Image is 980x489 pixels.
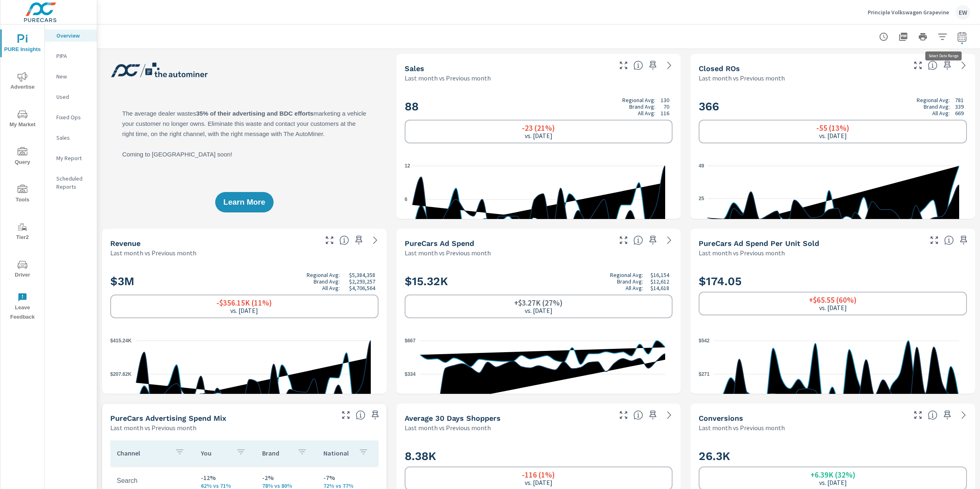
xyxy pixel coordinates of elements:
[201,449,229,457] p: You
[525,132,552,139] p: vs. [DATE]
[928,234,941,247] button: Make Fullscreen
[941,409,954,422] span: Save this to your personalized report
[117,449,168,457] p: Channel
[699,73,785,83] p: Last month vs Previous month
[522,124,555,132] h6: -23 (21%)
[646,59,659,72] span: Save this to your personalized report
[661,110,669,116] p: 116
[650,272,669,278] p: $16,154
[369,409,382,422] span: Save this to your personalized report
[405,239,474,248] h5: PureCars Ad Spend
[314,278,340,285] p: Brand Avg:
[262,449,291,457] p: Brand
[45,70,97,83] div: New
[650,278,669,285] p: $12,612
[339,235,349,245] span: Total sales revenue over the selected date range. [Source: This data is sourced from the dealer’s...
[911,409,924,422] button: Make Fullscreen
[663,59,676,72] a: See more details in report
[3,293,42,322] span: Leave Feedback
[699,274,967,288] h2: $174.05
[3,260,42,280] span: Driver
[56,72,90,80] p: New
[3,147,42,167] span: Query
[110,272,379,291] h2: $3M
[3,222,42,242] span: Tier2
[201,482,249,489] p: 62% vs 71%
[928,410,938,420] span: The number of dealer-specified goals completed by a visitor. [Source: This data is provided by th...
[819,304,847,311] p: vs. [DATE]
[56,113,90,121] p: Fixed Ops
[664,103,669,110] p: 70
[405,414,501,422] h5: Average 30 Days Shoppers
[895,29,911,45] button: "Export Report to PDF"
[661,97,669,103] p: 130
[323,449,352,457] p: National
[215,192,273,212] button: Learn More
[646,234,659,247] span: Save this to your personalized report
[339,409,352,422] button: Make Fullscreen
[514,299,563,307] h6: +$3.27K (27%)
[932,110,950,116] p: All Avg:
[617,59,630,72] button: Make Fullscreen
[522,471,555,479] h6: -116 (1%)
[405,423,491,433] p: Last month vs Previous month
[811,471,855,479] h6: +6.39K (32%)
[322,285,340,291] p: All Avg:
[110,371,131,377] text: $207.62K
[45,50,97,62] div: PIPA
[699,248,785,258] p: Last month vs Previous month
[45,152,97,164] div: My Report
[699,196,704,201] text: 25
[525,479,552,486] p: vs. [DATE]
[663,234,676,247] a: See more details in report
[0,25,45,325] div: nav menu
[110,423,196,433] p: Last month vs Previous month
[617,278,643,285] p: Brand Avg:
[911,59,924,72] button: Make Fullscreen
[3,109,42,130] span: My Market
[955,5,970,20] div: EW
[633,410,643,420] span: A rolling 30 day total of daily Shoppers on the dealership website, averaged over the selected da...
[699,414,743,422] h5: Conversions
[323,482,372,489] p: 72% vs 77%
[45,132,97,144] div: Sales
[45,111,97,123] div: Fixed Ops
[3,185,42,205] span: Tools
[307,272,340,278] p: Regional Avg:
[56,134,90,142] p: Sales
[917,97,950,103] p: Regional Avg:
[56,31,90,40] p: Overview
[56,154,90,162] p: My Report
[323,473,372,482] p: -7%
[699,239,819,248] h5: PureCars Ad Spend Per Unit Sold
[622,97,655,103] p: Regional Avg:
[56,93,90,101] p: Used
[349,272,375,278] p: $5,384,358
[405,337,416,343] text: $667
[405,64,424,73] h5: Sales
[941,59,954,72] span: Save this to your personalized report
[868,9,949,16] p: Principle Volkswagen Grapevine
[201,473,249,482] p: -12%
[629,103,655,110] p: Brand Avg:
[955,110,964,116] p: 669
[405,449,673,463] h2: 8.38K
[45,172,97,193] div: Scheduled Reports
[626,285,643,291] p: All Avg:
[957,409,970,422] a: See more details in report
[957,59,970,72] a: See more details in report
[699,163,704,168] text: 49
[617,409,630,422] button: Make Fullscreen
[819,132,847,139] p: vs. [DATE]
[638,110,655,116] p: All Avg:
[819,479,847,486] p: vs. [DATE]
[525,307,552,314] p: vs. [DATE]
[352,234,365,247] span: Save this to your personalized report
[262,473,310,482] p: -2%
[349,285,375,291] p: $4,706,564
[349,278,375,285] p: $2,293,257
[405,248,491,258] p: Last month vs Previous month
[56,52,90,60] p: PIPA
[45,91,97,103] div: Used
[663,409,676,422] a: See more details in report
